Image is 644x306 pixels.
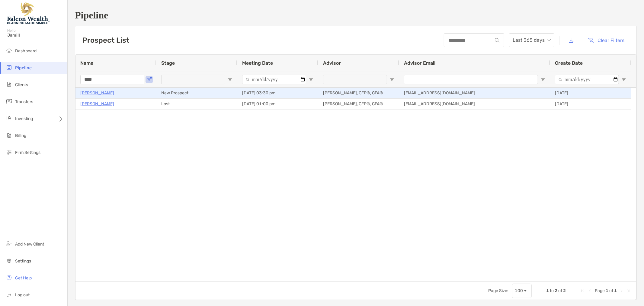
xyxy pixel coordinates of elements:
div: Last Page [626,288,631,293]
div: [DATE] [550,88,631,98]
span: 1 [614,288,617,293]
button: Open Filter Menu [621,77,626,82]
span: 2 [563,288,566,293]
h1: Pipeline [75,10,637,21]
input: Name Filter Input [80,75,144,84]
img: dashboard icon [5,47,13,54]
span: Meeting Date [242,60,273,66]
button: Open Filter Menu [389,77,394,82]
span: Stage [161,60,175,66]
span: Jamil! [7,33,64,38]
span: Billing [15,133,26,138]
img: pipeline icon [5,64,13,71]
input: Advisor Email Filter Input [404,75,538,84]
span: 1 [606,288,608,293]
div: [DATE] 03:30 pm [237,88,318,98]
button: Open Filter Menu [147,77,152,82]
span: Dashboard [15,48,37,54]
img: settings icon [5,257,13,264]
div: [DATE] 01:00 pm [237,99,318,109]
span: Add New Client [15,242,44,247]
span: Get Help [15,275,32,281]
img: billing icon [5,132,13,139]
input: Create Date Filter Input [555,75,619,84]
div: Next Page [619,288,624,293]
button: Open Filter Menu [309,77,313,82]
span: Firm Settings [15,150,40,155]
img: clients icon [5,81,13,88]
span: Log out [15,292,30,298]
div: First Page [580,288,585,293]
img: investing icon [5,115,13,122]
button: Open Filter Menu [228,77,232,82]
span: 2 [555,288,557,293]
div: [EMAIL_ADDRESS][DOMAIN_NAME] [399,99,550,109]
img: get-help icon [5,274,13,281]
div: Lost [156,99,237,109]
span: Last 365 days [513,34,551,47]
span: of [558,288,562,293]
img: logout icon [5,291,13,298]
span: 1 [546,288,549,293]
span: Clients [15,82,28,87]
img: input icon [495,38,499,43]
span: Name [80,60,93,66]
a: [PERSON_NAME] [80,89,114,97]
span: to [550,288,554,293]
img: firm-settings icon [5,148,13,156]
img: Falcon Wealth Planning Logo [7,2,50,24]
h3: Prospect List [82,36,129,44]
span: Page [595,288,605,293]
span: of [609,288,613,293]
div: [PERSON_NAME], CFP®, CFA® [318,88,399,98]
span: Advisor [323,60,341,66]
div: [PERSON_NAME], CFP®, CFA® [318,99,399,109]
button: Clear Filters [583,34,629,47]
div: Page Size [512,284,532,298]
div: Previous Page [588,288,592,293]
a: [PERSON_NAME] [80,100,114,108]
span: Transfers [15,99,33,104]
div: 100 [515,288,523,293]
span: Create Date [555,60,583,66]
button: Open Filter Menu [540,77,545,82]
div: [EMAIL_ADDRESS][DOMAIN_NAME] [399,88,550,98]
div: Page Size: [488,288,508,293]
div: New Prospect [156,88,237,98]
span: Investing [15,116,33,121]
span: Pipeline [15,65,32,70]
div: [DATE] [550,99,631,109]
span: Advisor Email [404,60,435,66]
input: Meeting Date Filter Input [242,75,306,84]
img: add_new_client icon [5,240,13,247]
span: Settings [15,259,31,264]
img: transfers icon [5,98,13,105]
